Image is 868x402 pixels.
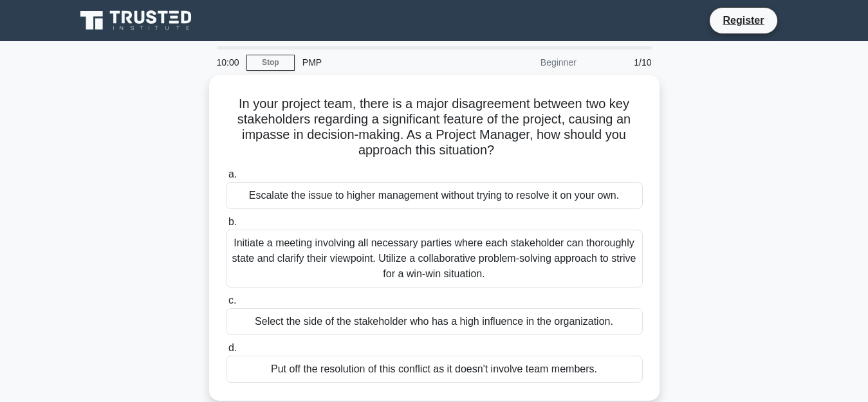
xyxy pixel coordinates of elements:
[209,50,246,75] div: 10:00
[228,342,237,353] span: d.
[228,169,237,179] span: a.
[225,96,644,159] h5: In your project team, there is a major disagreement between two key stakeholders regarding a sign...
[226,308,643,335] div: Select the side of the stakeholder who has a high influence in the organization.
[715,12,771,28] a: Register
[246,55,295,71] a: Stop
[226,182,643,209] div: Escalate the issue to higher management without trying to resolve it on your own.
[228,295,236,306] span: c.
[472,50,584,75] div: Beginner
[228,216,237,227] span: b.
[584,50,660,75] div: 1/10
[295,50,472,75] div: PMP
[226,230,643,288] div: Initiate a meeting involving all necessary parties where each stakeholder can thoroughly state an...
[226,356,643,383] div: Put off the resolution of this conflict as it doesn't involve team members.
